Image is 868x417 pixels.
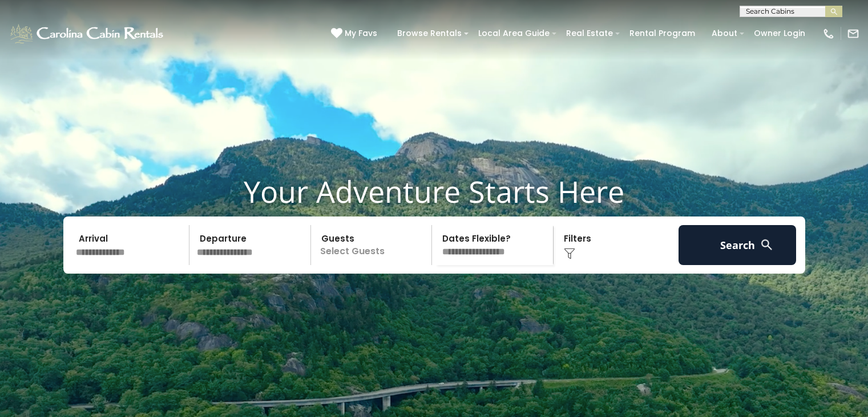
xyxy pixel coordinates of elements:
[706,25,743,42] a: About
[624,25,701,42] a: Rental Program
[391,25,467,42] a: Browse Rentals
[564,248,575,259] img: filter--v1.png
[331,27,380,40] a: My Favs
[9,22,167,45] img: White-1-1-2.png
[822,27,835,40] img: phone-regular-white.png
[748,25,811,42] a: Owner Login
[679,225,797,265] button: Search
[9,174,859,209] h1: Your Adventure Starts Here
[560,25,619,42] a: Real Estate
[847,27,859,40] img: mail-regular-white.png
[473,25,555,42] a: Local Area Guide
[345,27,377,39] span: My Favs
[760,238,774,252] img: search-regular-white.png
[314,225,432,265] p: Select Guests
